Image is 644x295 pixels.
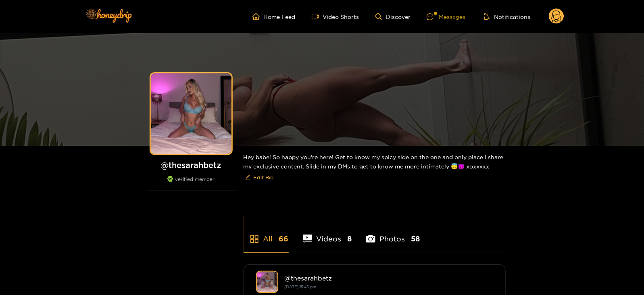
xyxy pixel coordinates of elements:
span: edit [245,175,250,181]
button: Notifications [481,12,533,21]
li: Photos [366,216,420,252]
span: 8 [347,234,352,244]
span: Edit Bio [254,173,274,181]
small: [DATE] 15:45 pm [285,285,317,289]
li: All [244,216,289,252]
span: home [252,13,264,20]
div: Messages [427,12,465,21]
button: editEdit Bio [244,171,275,184]
a: Home Feed [252,13,296,20]
span: video-camera [312,13,323,20]
div: Hey babe! So happy you're here! Get to know my spicy side on the one and only place I share my ex... [244,146,506,190]
span: appstore [250,234,259,244]
h1: @ thesarahbetz [147,160,236,170]
span: 58 [411,234,420,244]
li: Videos [303,216,352,252]
a: Discover [375,13,411,20]
a: Video Shorts [312,13,359,20]
div: @ thesarahbetz [285,274,493,282]
div: verified member [147,176,236,191]
span: 66 [279,234,289,244]
img: thesarahbetz [256,271,278,293]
